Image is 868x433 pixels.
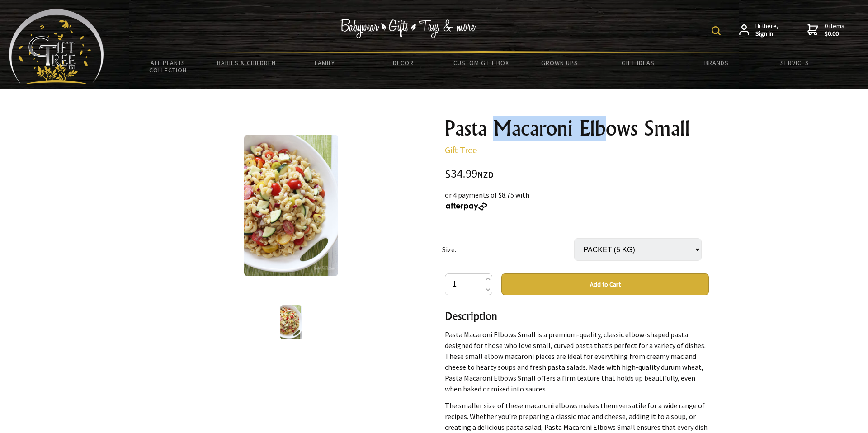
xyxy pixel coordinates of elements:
[599,53,677,72] a: Gift Ideas
[445,329,709,394] p: Pasta Macaroni Elbows Small is a premium-quality, classic elbow-shaped pasta designed for those w...
[207,53,285,72] a: Babies & Children
[756,53,834,72] a: Services
[9,9,104,84] img: Babyware - Gifts - Toys and more...
[340,19,476,38] img: Babywear - Gifts - Toys & more
[129,53,207,80] a: All Plants Collection
[445,202,488,211] img: Afterpay
[442,226,574,273] td: Size:
[477,169,494,180] span: NZD
[677,53,755,72] a: Brands
[286,53,364,72] a: Family
[825,30,844,38] strong: $0.00
[755,22,778,38] span: Hi there,
[442,53,520,72] a: Custom Gift Box
[501,273,709,295] button: Add to Cart
[825,22,844,38] span: 0 items
[712,26,721,35] img: product search
[755,30,778,38] strong: Sign in
[445,309,709,323] h3: Description
[445,168,709,180] div: $34.99
[807,22,844,38] a: 0 items$0.00
[364,53,442,72] a: Decor
[280,305,302,339] img: Pasta Macaroni Elbows Small
[244,135,338,276] img: Pasta Macaroni Elbows Small
[445,189,709,211] div: or 4 payments of $8.75 with
[739,22,778,38] a: Hi there,Sign in
[445,118,709,139] h1: Pasta Macaroni Elbows Small
[445,144,477,155] a: Gift Tree
[521,53,599,72] a: Grown Ups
